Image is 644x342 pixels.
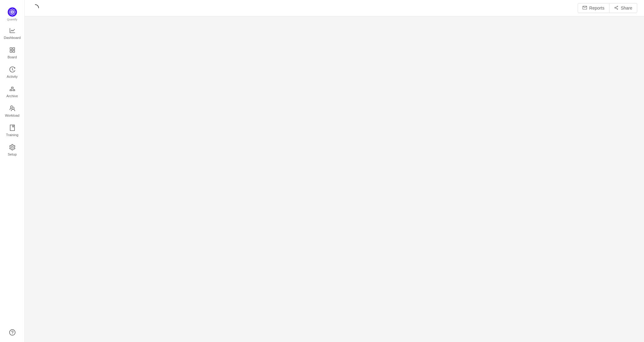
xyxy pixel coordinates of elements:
[7,70,18,83] span: Activity
[31,4,39,12] i: icon: loading
[8,7,17,17] img: Quantify
[8,148,17,161] span: Setup
[6,90,18,102] span: Archive
[5,109,19,122] span: Workload
[609,3,637,13] button: icon: share-altShare
[9,86,15,92] i: icon: gold
[9,28,15,40] a: Dashboard
[9,125,15,131] i: icon: book
[6,129,18,141] span: Training
[9,106,15,118] a: Workload
[9,86,15,98] a: Archive
[9,144,15,157] a: Setup
[9,67,15,79] a: Activity
[4,31,21,44] span: Dashboard
[9,27,15,34] i: icon: line-chart
[9,125,15,137] a: Training
[7,18,18,21] span: Quantify
[9,144,15,150] i: icon: setting
[578,3,609,13] button: icon: mailReports
[9,105,15,111] i: icon: team
[9,66,15,73] i: icon: history
[9,329,15,336] a: icon: question-circle
[9,47,15,60] a: Board
[8,51,17,63] span: Board
[9,47,15,53] i: icon: appstore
